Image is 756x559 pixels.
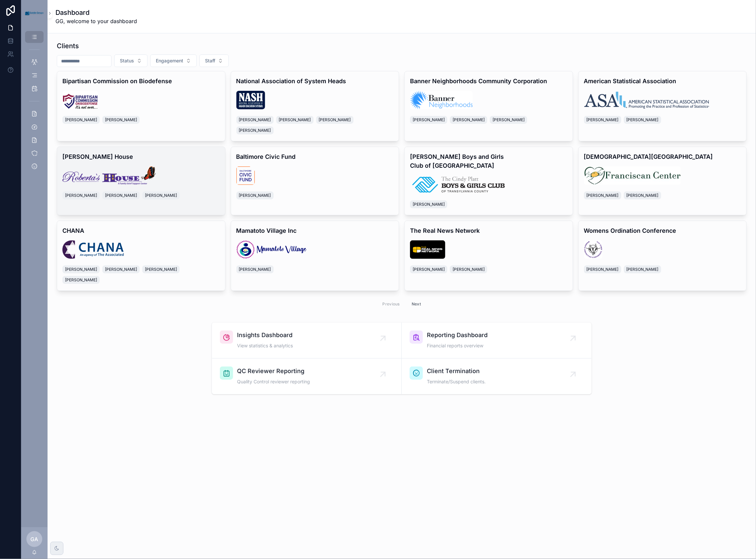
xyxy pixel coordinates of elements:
span: [PERSON_NAME] [587,117,619,122]
a: Reporting DashboardFinancial reports overview [402,323,592,359]
a: QC Reviewer ReportingQuality Control reviewer reporting [212,359,402,394]
span: [PERSON_NAME] [413,267,445,272]
span: Quality Control reviewer reporting [237,378,310,385]
span: Reporting Dashboard [427,331,488,340]
span: [PERSON_NAME] [627,117,659,122]
span: Client Termination [427,367,486,376]
span: [PERSON_NAME] [239,193,271,198]
span: [PERSON_NAME] [145,267,177,272]
span: [PERSON_NAME] [453,117,485,122]
h4: National Association of System Heads [236,77,394,86]
span: GG, welcome to your dashboard [55,17,137,25]
img: logo.jpg [62,91,98,109]
span: QC Reviewer Reporting [237,367,310,376]
img: logo.webp [584,91,711,109]
a: National Association of System HeadsNASH-Logo.png[PERSON_NAME][PERSON_NAME][PERSON_NAME][PERSON_N... [231,71,399,141]
a: [DEMOGRAPHIC_DATA][GEOGRAPHIC_DATA]logo.jpg[PERSON_NAME][PERSON_NAME] [578,147,747,215]
h4: Baltimore Civic Fund [236,152,394,161]
h4: The Real News Network [410,226,567,235]
span: View statistics & analytics [237,342,293,349]
a: Client TerminationTerminate/Suspend clients. [402,359,592,394]
a: Banner Neighborhoods Community Corporationlogo.png[PERSON_NAME][PERSON_NAME][PERSON_NAME] [404,71,573,141]
h4: Bipartisan Commission on Biodefense [62,77,220,86]
img: NASH-Logo.png [236,91,265,109]
div: scrollable content [21,26,48,181]
h4: American Statistical Association [584,77,741,86]
span: [PERSON_NAME] [105,117,137,122]
span: [PERSON_NAME] [627,267,659,272]
h4: [PERSON_NAME] Boys and Girls Club of [GEOGRAPHIC_DATA] [410,152,567,170]
span: [PERSON_NAME] [279,117,311,122]
img: logo.png [410,240,445,259]
img: logo.png [62,166,156,185]
span: [PERSON_NAME] [65,117,97,122]
span: [PERSON_NAME] [493,117,525,122]
span: Financial reports overview [427,342,488,349]
img: logo.png [410,91,473,109]
h1: Dashboard [55,8,137,17]
span: Terminate/Suspend clients. [427,378,486,385]
img: logo.webp [62,240,124,259]
span: [PERSON_NAME] [65,277,97,283]
span: [PERSON_NAME] [65,267,97,272]
span: Insights Dashboard [237,331,293,340]
h4: [PERSON_NAME] House [62,152,220,161]
a: American Statistical Associationlogo.webp[PERSON_NAME][PERSON_NAME] [578,71,747,141]
a: CHANAlogo.webp[PERSON_NAME][PERSON_NAME][PERSON_NAME][PERSON_NAME] [57,221,225,291]
h1: Clients [57,41,79,51]
a: Insights DashboardView statistics & analytics [212,323,402,359]
img: logo.png [410,175,507,194]
span: [PERSON_NAME] [105,193,137,198]
span: GA [31,535,38,543]
a: Mamatoto Village Inclogo.svg[PERSON_NAME] [231,221,399,291]
button: Select Button [150,54,197,67]
span: [PERSON_NAME] [145,193,177,198]
h4: CHANA [62,226,220,235]
button: Select Button [199,54,229,67]
img: logo.png [236,166,255,185]
a: [PERSON_NAME] Houselogo.png[PERSON_NAME][PERSON_NAME][PERSON_NAME] [57,147,225,215]
button: Select Button [114,54,148,67]
span: [PERSON_NAME] [413,117,445,122]
span: [PERSON_NAME] [587,267,619,272]
span: [PERSON_NAME] [239,128,271,133]
span: [PERSON_NAME] [453,267,485,272]
img: 7750340-logo.png [584,240,602,259]
a: Bipartisan Commission on Biodefenselogo.jpg[PERSON_NAME][PERSON_NAME] [57,71,225,141]
a: The Real News Networklogo.png[PERSON_NAME][PERSON_NAME] [404,221,573,291]
a: Baltimore Civic Fundlogo.png[PERSON_NAME] [231,147,399,215]
span: [PERSON_NAME] [587,193,619,198]
h4: [DEMOGRAPHIC_DATA][GEOGRAPHIC_DATA] [584,152,741,161]
img: logo.svg [236,240,307,259]
span: [PERSON_NAME] [627,193,659,198]
span: Staff [205,57,215,64]
span: [PERSON_NAME] [413,202,445,207]
a: [PERSON_NAME] Boys and Girls Club of [GEOGRAPHIC_DATA]logo.png[PERSON_NAME] [404,147,573,215]
span: [PERSON_NAME] [239,267,271,272]
span: Engagement [156,57,183,64]
img: App logo [25,11,44,15]
h4: Banner Neighborhoods Community Corporation [410,77,567,86]
span: Status [120,57,134,64]
img: logo.jpg [584,166,681,185]
span: [PERSON_NAME] [319,117,351,122]
span: [PERSON_NAME] [239,117,271,122]
span: [PERSON_NAME] [105,267,137,272]
button: Next [407,299,426,309]
span: [PERSON_NAME] [65,193,97,198]
h4: Womens Ordination Conference [584,226,741,235]
a: Womens Ordination Conference7750340-logo.png[PERSON_NAME][PERSON_NAME] [578,221,747,291]
h4: Mamatoto Village Inc [236,226,394,235]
